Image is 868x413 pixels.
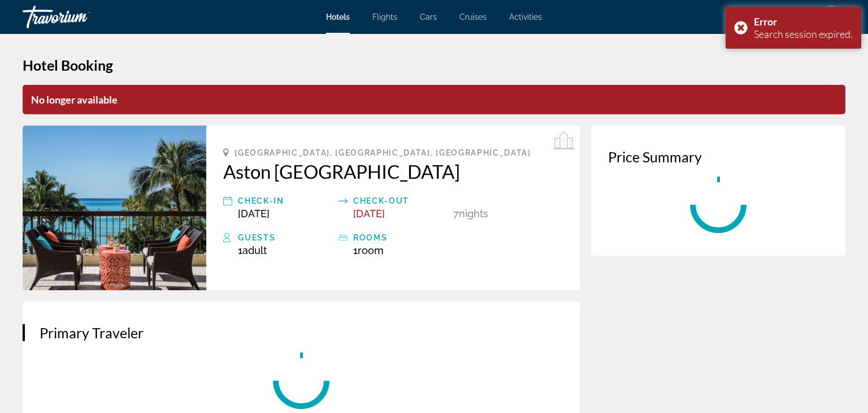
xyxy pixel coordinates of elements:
button: User Menu [816,5,845,29]
span: Adult [242,244,267,256]
div: Check-out [353,194,448,208]
div: rooms [353,231,448,244]
div: Check-in [238,194,333,208]
h3: Primary Traveler [40,324,563,341]
span: Room [358,244,384,256]
span: 1 [238,244,267,256]
div: Guests [238,231,333,244]
p: No longer available [23,85,845,114]
a: Activities [509,12,542,21]
span: Nights [459,208,488,220]
a: Cars [420,12,437,21]
span: [DATE] [353,208,385,220]
a: Travorium [23,2,136,32]
div: Search session expired. [754,28,853,40]
div: Error [754,15,853,28]
a: Aston [GEOGRAPHIC_DATA] [223,160,563,183]
span: [GEOGRAPHIC_DATA], [GEOGRAPHIC_DATA], [GEOGRAPHIC_DATA] [235,148,531,157]
h1: Hotel Booking [23,57,845,74]
h3: Price Summary [608,148,828,165]
a: Hotels [326,12,350,21]
span: [DATE] [238,208,270,220]
span: 1 [353,244,384,256]
a: Cruises [459,12,487,21]
span: 7 [453,208,459,220]
a: Flights [372,12,397,21]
